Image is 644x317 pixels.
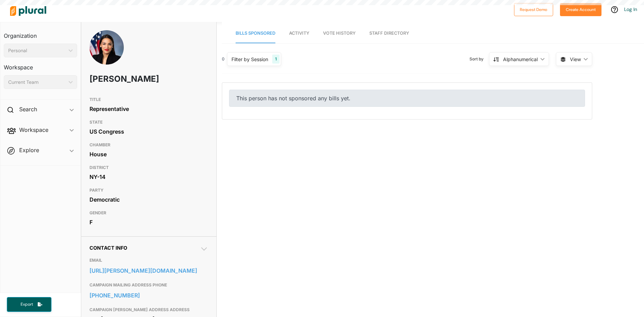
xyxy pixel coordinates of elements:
img: Headshot of Alexandria Ocasio-Cortez [90,30,124,72]
span: Activity [289,31,309,36]
h3: CAMPAIGN [PERSON_NAME] ADDRESS ADDRESS [90,306,208,314]
h3: STATE [90,118,208,126]
h3: EMAIL [90,256,208,264]
div: US Congress [90,126,208,137]
div: 1 [272,55,279,64]
h3: GENDER [90,209,208,217]
div: Representative [90,104,208,114]
span: Sort by [469,56,489,62]
h2: Search [19,105,37,113]
button: Request Demo [514,3,553,16]
div: Alphanumerical [503,56,538,63]
div: This person has not sponsored any bills yet. [229,90,585,107]
div: Current Team [8,79,66,86]
div: Democratic [90,194,208,205]
h3: CHAMBER [90,141,208,149]
span: View [570,56,581,63]
span: Bills Sponsored [236,31,275,36]
a: Staff Directory [369,24,409,43]
div: 0 [222,56,225,62]
div: Personal [8,47,66,54]
h3: PARTY [90,186,208,194]
div: House [90,149,208,159]
h1: [PERSON_NAME] [90,69,160,89]
a: Request Demo [514,5,553,13]
a: Activity [289,24,309,43]
h3: DISTRICT [90,163,208,172]
a: Create Account [560,5,601,13]
a: [URL][PERSON_NAME][DOMAIN_NAME] [90,265,208,276]
span: Contact Info [90,245,127,251]
button: Export [7,297,51,312]
a: Bills Sponsored [236,24,275,43]
span: Export [16,302,38,307]
h3: CAMPAIGN MAILING ADDRESS PHONE [90,281,208,289]
h3: Workspace [4,57,77,72]
div: NY-14 [90,172,208,182]
h3: TITLE [90,95,208,104]
h3: Organization [4,26,77,41]
span: Vote History [323,31,356,36]
a: Vote History [323,24,356,43]
a: [PHONE_NUMBER] [90,290,208,301]
div: Filter by Session [231,56,268,63]
button: Create Account [560,3,601,16]
div: F [90,217,208,227]
a: Log In [624,6,637,12]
